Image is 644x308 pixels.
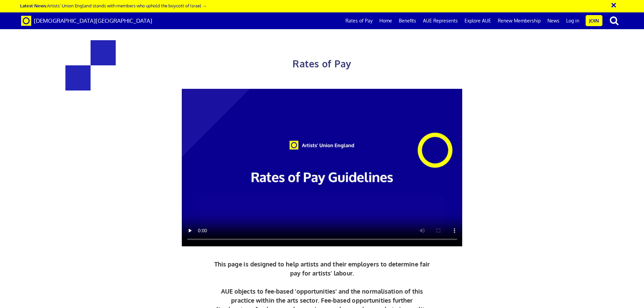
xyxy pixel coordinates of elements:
a: Log in [563,12,583,29]
a: Latest News:Artists’ Union England stands with members who uphold the boycott of Israel → [20,3,207,8]
span: [DEMOGRAPHIC_DATA][GEOGRAPHIC_DATA] [34,17,152,24]
strong: Latest News: [20,3,47,8]
a: Brand [DEMOGRAPHIC_DATA][GEOGRAPHIC_DATA] [16,12,157,29]
a: Join [586,15,602,26]
a: Explore AUE [461,12,494,29]
span: Rates of Pay [292,58,351,70]
a: AUE Represents [420,12,461,29]
a: Rates of Pay [342,12,376,29]
a: News [544,12,563,29]
a: Home [376,12,395,29]
button: search [604,13,625,27]
a: Benefits [395,12,420,29]
a: Renew Membership [494,12,544,29]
